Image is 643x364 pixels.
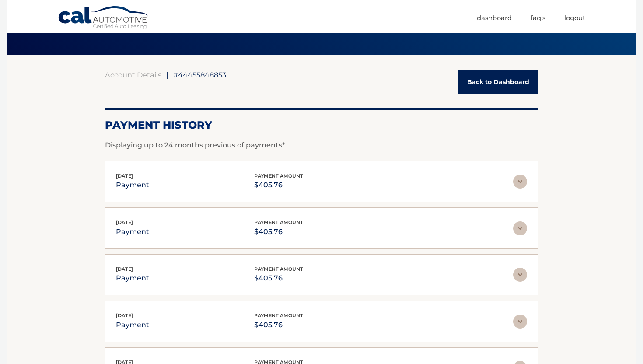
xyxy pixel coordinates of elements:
a: Back to Dashboard [458,70,538,94]
span: #44455848853 [173,70,226,79]
p: payment [116,226,149,238]
a: FAQ's [531,10,545,25]
p: $405.76 [254,319,303,331]
span: | [166,70,168,79]
a: Account Details [105,70,161,79]
img: accordion-rest.svg [513,315,527,329]
span: [DATE] [116,173,133,179]
p: $405.76 [254,272,303,284]
a: Dashboard [477,10,512,25]
img: accordion-rest.svg [513,221,527,235]
p: payment [116,179,149,191]
p: $405.76 [254,179,303,191]
h2: Payment History [105,119,538,132]
p: payment [116,272,149,284]
span: payment amount [254,219,303,225]
span: [DATE] [116,219,133,225]
span: payment amount [254,266,303,272]
span: [DATE] [116,266,133,272]
span: [DATE] [116,312,133,318]
img: accordion-rest.svg [513,268,527,282]
p: payment [116,319,149,331]
a: Logout [564,10,585,25]
img: accordion-rest.svg [513,175,527,189]
p: $405.76 [254,226,303,238]
a: Cal Automotive [58,6,150,31]
span: payment amount [254,173,303,179]
span: payment amount [254,312,303,318]
p: Displaying up to 24 months previous of payments*. [105,140,538,150]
